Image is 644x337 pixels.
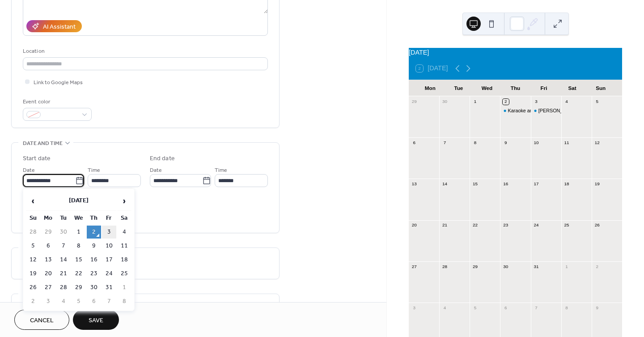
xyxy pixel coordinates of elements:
[56,281,71,294] td: 28
[89,316,103,325] span: Save
[41,226,55,239] td: 29
[26,267,40,280] td: 19
[472,222,479,229] div: 22
[563,140,570,146] div: 11
[442,181,448,188] div: 14
[117,212,131,225] th: Sa
[594,181,600,188] div: 19
[87,281,101,294] td: 30
[30,316,54,325] span: Cancel
[503,222,509,229] div: 23
[26,281,40,294] td: 26
[473,80,501,97] div: Wed
[41,239,55,252] td: 6
[41,253,55,266] td: 13
[117,267,131,280] td: 25
[533,264,539,270] div: 31
[73,310,119,330] button: Save
[102,253,116,266] td: 17
[508,107,590,114] div: Karaoke and Dance with DJ Jamm'n J
[56,295,71,308] td: 4
[533,140,539,146] div: 10
[117,281,131,294] td: 1
[41,295,55,308] td: 3
[118,192,131,210] span: ›
[445,80,473,97] div: Tue
[442,222,448,229] div: 21
[102,212,116,225] th: Fr
[102,226,116,239] td: 3
[531,107,561,114] div: Piki Moreno Presents Delaney and Jaymes
[72,281,86,294] td: 29
[87,239,101,252] td: 9
[558,80,587,97] div: Sat
[594,264,600,270] div: 2
[416,80,445,97] div: Mon
[117,295,131,308] td: 8
[41,212,55,225] th: Mo
[503,305,509,311] div: 6
[87,295,101,308] td: 6
[411,140,417,146] div: 6
[533,305,539,311] div: 7
[409,48,622,58] div: [DATE]
[23,154,51,163] div: Start date
[563,99,570,105] div: 4
[503,264,509,270] div: 30
[442,140,448,146] div: 7
[472,264,479,270] div: 29
[533,222,539,229] div: 24
[88,166,100,175] span: Time
[442,99,448,105] div: 30
[472,305,479,311] div: 5
[150,154,175,163] div: End date
[563,264,570,270] div: 1
[503,181,509,188] div: 16
[563,222,570,229] div: 25
[594,222,600,229] div: 26
[586,80,615,97] div: Sun
[43,22,76,32] div: AI Assistant
[503,99,509,105] div: 2
[26,295,40,308] td: 2
[23,47,266,56] div: Location
[56,253,71,266] td: 14
[23,97,90,107] div: Event color
[442,264,448,270] div: 28
[23,139,63,148] span: Date and time
[411,305,417,311] div: 3
[563,305,570,311] div: 8
[411,222,417,229] div: 20
[563,181,570,188] div: 18
[411,99,417,105] div: 29
[14,310,69,330] button: Cancel
[72,295,86,308] td: 5
[594,99,600,105] div: 5
[501,80,530,97] div: Thu
[26,212,40,225] th: Su
[411,264,417,270] div: 27
[117,239,131,252] td: 11
[150,166,162,175] span: Date
[500,107,530,114] div: Karaoke and Dance with DJ Jamm'n J
[26,239,40,252] td: 5
[102,281,116,294] td: 31
[87,253,101,266] td: 16
[56,226,71,239] td: 30
[533,181,539,188] div: 17
[26,253,40,266] td: 12
[530,80,558,97] div: Fri
[503,140,509,146] div: 9
[56,239,71,252] td: 7
[72,226,86,239] td: 1
[26,226,40,239] td: 28
[472,181,479,188] div: 15
[472,99,479,105] div: 1
[41,192,116,211] th: [DATE]
[442,305,448,311] div: 4
[72,239,86,252] td: 8
[34,78,83,87] span: Link to Google Maps
[87,267,101,280] td: 23
[41,281,55,294] td: 27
